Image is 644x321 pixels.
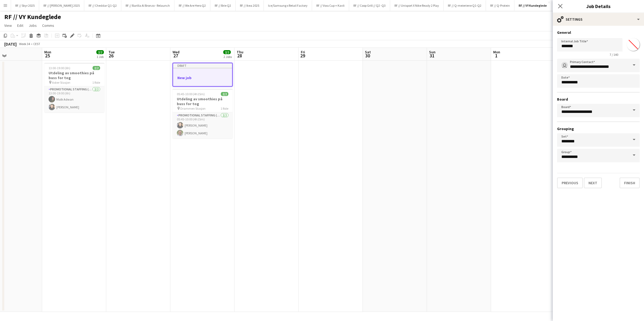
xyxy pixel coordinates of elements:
button: RF // We Are Hero Q2 [174,0,210,11]
h3: New job [173,75,232,80]
span: 30 [364,53,371,59]
button: RF // Cheddar Q1-Q2 [84,0,121,11]
span: 1 Role [92,80,100,84]
span: Comms [42,23,54,28]
h3: General [557,30,640,35]
span: 28 [236,53,243,59]
span: Asker Stasjon [52,80,70,84]
h3: Board [557,97,640,102]
h3: Grouping [557,126,640,131]
span: 2/2 [93,66,100,70]
button: Next [584,178,602,188]
span: Jobs [29,23,37,28]
h3: Utdeling av smoothies på buss for tog [173,97,233,106]
button: RF // Ikea 2025 [236,0,264,11]
app-job-card: 05:45-10:00 (4h15m)2/2Utdeling av smoothies på buss for tog Drammen Stasjon1 RolePromotional Staf... [173,89,233,138]
span: Sat [365,50,371,54]
app-card-role: Promotional Staffing (Sampling Staff)2/213:00-19:00 (6h)Malk Adwan[PERSON_NAME] [44,86,104,112]
button: Ice/Samsung x Retail Factory [264,0,312,11]
button: Previous [557,178,583,188]
button: RF // Q-meieriene Q1-Q2 [444,0,486,11]
span: Mon [44,50,51,54]
span: 13:00-19:00 (6h) [49,66,70,70]
a: Jobs [27,22,39,29]
span: 1 Role [221,106,228,110]
span: 25 [43,53,51,59]
h3: Job Details [553,3,644,10]
span: Mon [493,50,500,54]
span: 29 [300,53,305,59]
div: 1 Job [97,55,104,59]
span: Drammen Stasjon [180,106,206,110]
div: [DATE] [4,41,17,47]
span: 2/2 [221,92,228,96]
app-job-card: DraftNew job [173,63,233,87]
span: 1 [492,53,500,59]
button: RF // [PERSON_NAME] 2025 [39,0,84,11]
span: Sun [429,50,436,54]
span: Tue [108,50,115,54]
app-job-card: 13:00-19:00 (6h)2/2Utdeling av smoothies på buss for tog Asker Stasjon1 RolePromotional Staffing ... [44,63,104,112]
span: 2/2 [223,50,231,54]
button: RF // VY Kundeglede [514,0,551,11]
button: RF // Coop Grill // Q2 -Q3 [349,0,390,11]
a: Edit [15,22,25,29]
span: 2/2 [96,50,104,54]
h1: RF // VY Kundeglede [4,13,61,21]
span: Edit [17,23,23,28]
span: 7 / 140 [605,53,623,57]
div: Draft [173,63,232,68]
a: View [2,22,14,29]
span: Week 34 [18,42,31,46]
span: Fri [301,50,305,54]
span: 31 [428,53,436,59]
span: 05:45-10:00 (4h15m) [177,92,205,96]
button: RF // Nestlé [551,0,575,11]
span: View [4,23,12,28]
button: Finish [620,178,640,188]
span: 26 [108,53,115,59]
button: RF // Q-Protein [486,0,514,11]
div: CEST [33,42,40,46]
div: Settings [553,13,644,26]
h3: Utdeling av smoothies på buss for tog [44,71,104,80]
span: 27 [172,53,180,59]
a: Comms [40,22,56,29]
div: 2 Jobs [224,55,232,59]
span: Thu [237,50,243,54]
button: RF // Voss Cup + Kavli [312,0,349,11]
button: RF // Unisport X Nike Ready 2 Play [390,0,444,11]
span: Wed [173,50,180,54]
button: RF // Barilla Al Bronzo - Relaunch [121,0,174,11]
button: RF // Skyr 2025 [11,0,39,11]
button: RF // Brie Q2 [210,0,236,11]
app-card-role: Promotional Staffing (Sampling Staff)2/205:45-10:00 (4h15m)[PERSON_NAME][PERSON_NAME] [173,112,233,138]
